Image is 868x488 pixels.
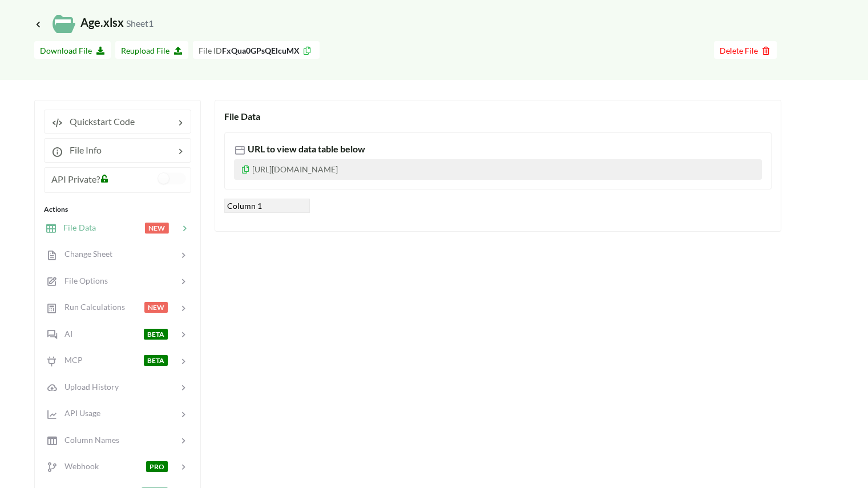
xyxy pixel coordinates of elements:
[245,143,365,154] span: URL to view data table below
[58,382,119,392] span: Upload History
[714,41,777,59] button: Delete File
[51,174,100,184] span: API Private?
[222,46,300,55] b: FxQua0GPsQElcuMX
[199,46,222,55] span: File ID
[34,41,111,59] button: Download File
[34,15,154,29] span: Age.xlsx
[58,355,83,365] span: MCP
[224,110,772,123] div: File Data
[58,249,112,259] span: Change Sheet
[126,18,154,29] small: Sheet1
[53,13,75,35] img: /static/media/localFileIcon.eab6d1cc.svg
[234,159,762,180] p: [URL][DOMAIN_NAME]
[121,46,183,55] span: Reupload File
[63,144,102,155] span: File Info
[56,223,96,232] span: File Data
[58,435,119,445] span: Column Names
[224,199,310,213] div: Column 1
[145,223,169,233] span: NEW
[144,329,168,340] span: BETA
[144,302,168,313] span: NEW
[144,355,168,366] span: BETA
[44,204,191,215] div: Actions
[58,276,108,285] span: File Options
[115,41,188,59] button: Reupload File
[40,46,105,55] span: Download File
[58,302,125,312] span: Run Calculations
[720,46,771,55] span: Delete File
[58,461,99,471] span: Webhook
[63,116,135,127] span: Quickstart Code
[58,408,100,418] span: API Usage
[58,329,72,338] span: AI
[146,461,168,472] span: PRO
